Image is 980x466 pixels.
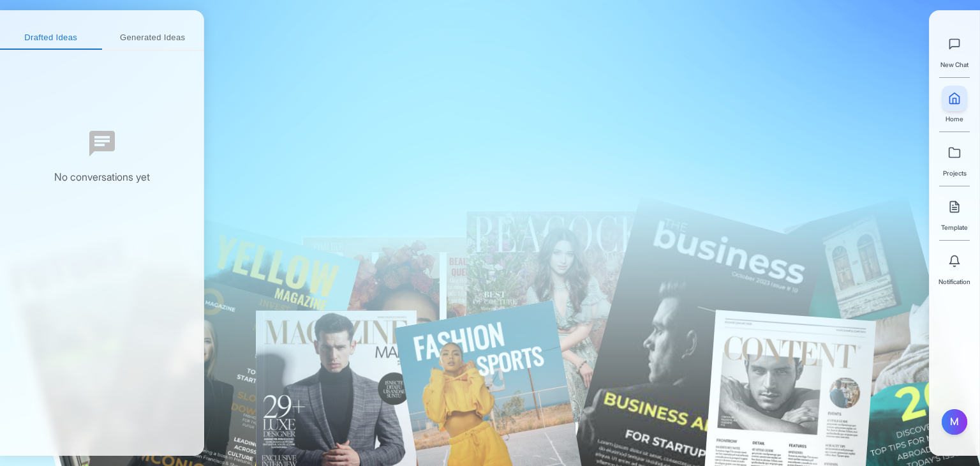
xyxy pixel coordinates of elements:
button: Generated Ideas [102,27,204,50]
span: New Chat [940,59,969,70]
span: Home [946,114,963,124]
span: Template [941,222,968,232]
button: M [942,409,967,435]
span: Projects [943,168,967,178]
div: No conversations yet [54,169,150,186]
span: Notification [939,276,970,287]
